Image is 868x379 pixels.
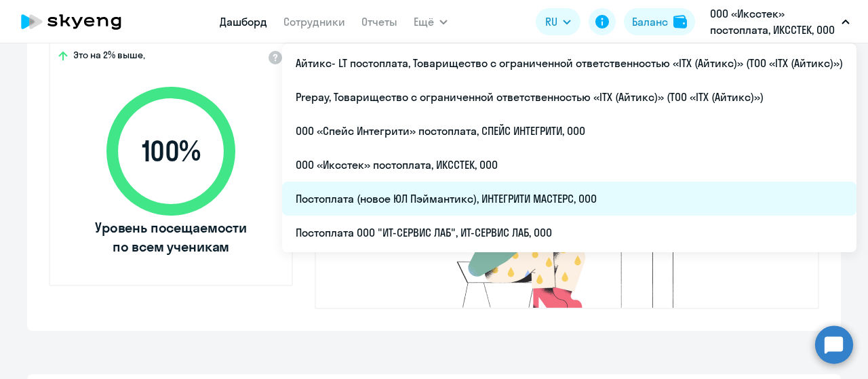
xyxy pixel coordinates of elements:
[536,8,580,35] button: RU
[414,14,434,30] span: Ещё
[73,49,145,65] span: Это на 2% выше,
[93,135,249,167] span: 100 %
[624,8,695,35] button: Балансbalance
[220,15,267,28] a: Дашборд
[703,5,856,38] button: ООО «Иксстек» постоплата, ИКССТЕК, ООО
[632,14,668,30] div: Баланс
[545,14,557,30] span: RU
[361,15,397,28] a: Отчеты
[414,8,448,35] button: Ещё
[282,43,856,252] ul: Ещё
[673,15,687,28] img: balance
[283,15,345,28] a: Сотрудники
[710,5,836,38] p: ООО «Иксстек» постоплата, ИКССТЕК, ООО
[93,218,249,256] span: Уровень посещаемости по всем ученикам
